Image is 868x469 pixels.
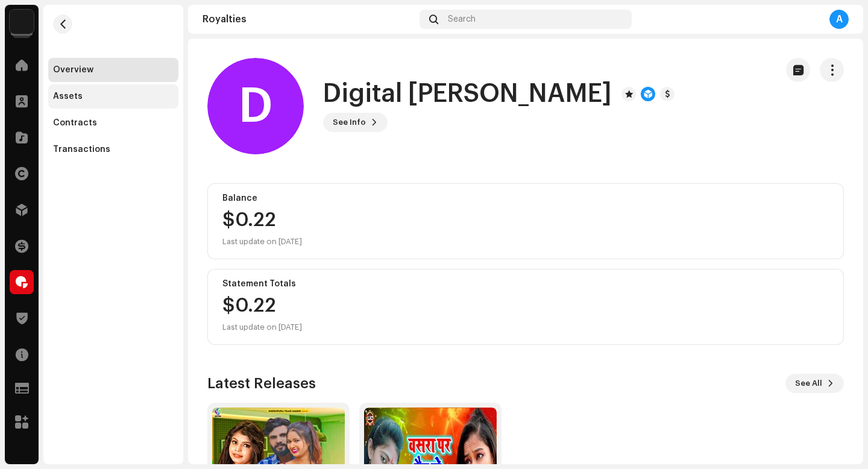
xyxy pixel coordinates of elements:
re-m-nav-item: Contracts [48,111,178,135]
div: A [829,10,849,29]
span: See Info [333,110,366,134]
div: Transactions [53,145,110,154]
div: Contracts [53,118,97,128]
span: See All [795,371,822,395]
div: D [207,58,304,154]
button: See All [785,374,844,393]
div: Assets [53,92,83,101]
re-m-nav-item: Assets [48,84,178,109]
div: Last update on [DATE] [222,234,302,249]
span: Search [448,14,476,24]
re-m-nav-item: Transactions [48,137,178,162]
div: Balance [222,194,829,203]
div: Statement Totals [222,279,829,289]
re-o-card-value: Balance [207,183,844,259]
h1: Digital [PERSON_NAME] [323,80,612,108]
div: Royalties [203,14,415,24]
div: Last update on [DATE] [222,320,302,335]
img: 10d72f0b-d06a-424f-aeaa-9c9f537e57b6 [10,10,34,34]
re-m-nav-item: Overview [48,58,178,82]
div: Overview [53,65,93,75]
re-o-card-value: Statement Totals [207,269,844,345]
h3: Latest Releases [207,374,316,393]
button: See Info [323,113,388,132]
